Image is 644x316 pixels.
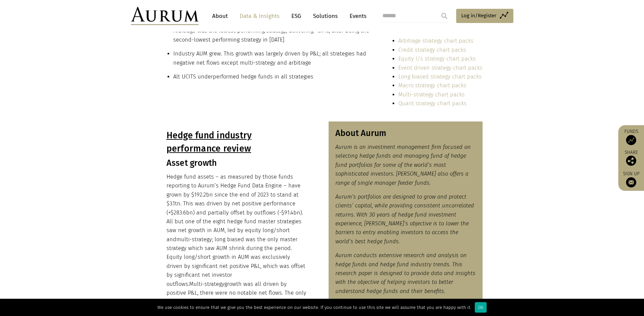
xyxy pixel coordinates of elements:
[173,72,370,81] li: Alt UCITS underperformed hedge funds in all strategies
[131,7,199,25] img: Aurum
[398,82,466,89] a: Macro strategy chart packs
[626,156,636,166] img: Share this post
[166,158,307,168] h3: Asset growth
[622,129,641,145] a: Funds
[398,65,483,71] a: Event driven strategy chart packs
[346,10,367,22] a: Events
[398,38,473,44] a: Arbitrage strategy chart packs
[173,49,370,67] li: Industry AUM grew. This growth was largely driven by P&L; all strategies had negative net flows e...
[398,73,482,80] a: Long biased strategy chart packs
[626,177,636,187] img: Sign up to our newsletter
[288,10,305,22] a: ESG
[176,236,212,243] span: multi-strategy
[166,173,307,315] p: Hedge fund assets – as measured by those funds reporting to Aurum’s Hedge Fund Data Engine – have...
[398,100,467,107] a: Quant strategy chart packs
[475,302,487,313] div: Ok
[398,55,476,62] a: Equity l/s strategy chart packs
[622,150,641,166] div: Share
[438,9,451,23] input: Submit
[310,10,341,22] a: Solutions
[335,144,471,186] em: Aurum is an investment management firm focused on selecting hedge funds and managing fund of hedg...
[622,171,641,187] a: Sign up
[173,26,370,44] li: Arbitrage was the lowest performing strategy, delivering +5.9%, after being the second-lowest per...
[335,194,474,245] em: Aurum’s portfolios are designed to grow and protect clients’ capital, while providing consistent ...
[461,12,496,20] span: Log in/Register
[209,10,231,22] a: About
[236,10,283,22] a: Data & Insights
[335,252,475,294] em: Aurum conducts extensive research and analysis on hedge funds and hedge fund industry trends. Thi...
[626,135,636,145] img: Access Funds
[166,130,252,154] u: Hedge fund industry performance review
[335,128,476,138] h3: About Aurum
[398,91,465,98] a: Multi-strategy chart packs
[189,281,224,287] span: Multi-strategy
[398,47,466,53] a: Credit strategy chart packs
[456,9,513,23] a: Log in/Register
